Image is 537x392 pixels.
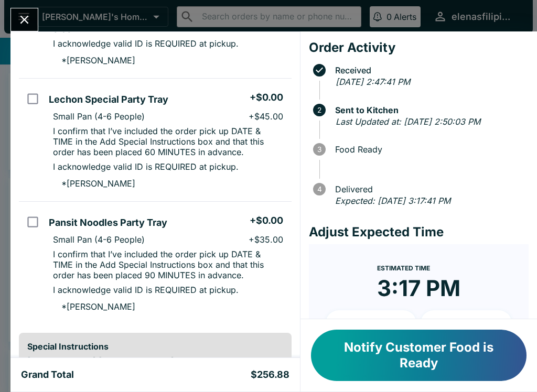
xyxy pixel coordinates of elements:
text: 2 [317,106,321,114]
p: * [PERSON_NAME] [53,55,135,66]
p: I acknowledge valid ID is REQUIRED at pickup. [53,38,239,49]
h4: Order Activity [309,40,529,56]
span: Received [330,66,529,75]
text: 4 [317,185,321,193]
text: 3 [317,145,321,154]
em: Last Updated at: [DATE] 2:50:03 PM [336,116,480,127]
p: I acknowledge valid ID is REQUIRED at pickup. [53,161,239,172]
p: * [PERSON_NAME] [53,178,135,189]
button: + 10 [326,310,417,336]
h6: Special Instructions [27,341,283,352]
button: Close [11,8,38,31]
em: [DATE] 2:47:41 PM [336,77,410,87]
p: Small Pan (4-6 People) [53,234,145,245]
em: Expected: [DATE] 3:17:41 PM [335,195,450,206]
h5: Pansit Noodles Party Tray [49,216,167,229]
p: + $45.00 [249,111,283,122]
h5: $256.88 [251,368,289,381]
h5: Lechon Special Party Tray [49,93,168,106]
p: Small Pan (4-6 People) [53,111,145,122]
p: I confirm that I’ve included the order pick up DATE & TIME in the Add Special Instructions box an... [53,126,283,157]
h4: Adjust Expected Time [309,224,529,240]
h5: + $0.00 [250,214,283,227]
h5: Grand Total [21,368,74,381]
time: 3:17 PM [377,275,460,302]
p: [PERSON_NAME] [PHONE_NUMBER] [27,356,283,366]
span: Sent to Kitchen [330,105,529,115]
span: Food Ready [330,145,529,154]
button: Notify Customer Food is Ready [311,330,527,381]
h5: + $0.00 [250,91,283,104]
p: I confirm that I’ve included the order pick up DATE & TIME in the Add Special Instructions box an... [53,249,283,280]
span: Estimated Time [377,264,430,272]
p: I acknowledge valid ID is REQUIRED at pickup. [53,285,239,295]
p: * [PERSON_NAME] [53,301,135,312]
span: Delivered [330,184,529,194]
p: + $35.00 [249,234,283,245]
button: + 20 [421,310,512,336]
